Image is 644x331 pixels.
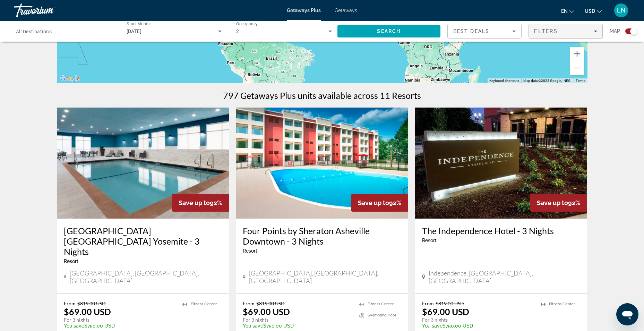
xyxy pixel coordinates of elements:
[549,302,575,306] span: Fitness Center
[429,269,581,285] span: Independence, [GEOGRAPHIC_DATA], [GEOGRAPHIC_DATA]
[534,28,558,34] span: Filters
[422,323,443,329] span: You save
[561,6,574,16] button: Change language
[236,108,408,219] img: Four Points by Sheraton Asheville Downtown - 3 Nights
[179,199,210,206] span: Save up to
[377,28,401,34] span: Search
[585,6,602,16] button: Change currency
[616,303,638,325] iframe: Button to launch messaging window
[236,22,258,26] span: Occupancy
[337,25,441,37] button: Search
[453,28,489,34] span: Best Deals
[530,194,587,212] div: 92%
[529,24,603,39] button: Filters
[489,78,519,83] button: Keyboard shortcuts
[422,323,534,329] p: $750.00 USD
[617,7,626,14] span: LN
[422,238,437,243] span: Resort
[249,269,401,285] span: [GEOGRAPHIC_DATA], [GEOGRAPHIC_DATA], [GEOGRAPHIC_DATA]
[243,226,401,246] a: Four Points by Sheraton Asheville Downtown - 3 Nights
[16,27,112,36] input: Select destination
[16,29,52,34] span: All Destinations
[436,300,464,306] span: $819.00 USD
[70,269,222,285] span: [GEOGRAPHIC_DATA], [GEOGRAPHIC_DATA], [GEOGRAPHIC_DATA]
[243,317,352,323] p: For 3 nights
[77,300,106,306] span: $819.00 USD
[256,300,285,306] span: $819.00 USD
[570,61,584,75] button: Zoom out
[243,248,257,254] span: Resort
[422,306,469,317] p: $69.00 USD
[368,302,394,306] span: Fitness Center
[64,323,84,329] span: You save
[358,199,389,206] span: Save up to
[59,74,81,83] img: Google
[64,323,176,329] p: $750.00 USD
[14,1,83,19] a: Travorium
[243,300,255,306] span: From
[561,8,568,14] span: en
[64,317,176,323] p: For 3 nights
[287,8,321,13] a: Getaways Plus
[351,194,408,212] div: 92%
[523,79,572,83] span: Map data ©2025 Google, INEGI
[191,302,217,306] span: Fitness Center
[422,300,434,306] span: From
[243,323,352,329] p: $750.00 USD
[64,306,111,317] p: $69.00 USD
[172,194,229,212] div: 92%
[64,258,78,264] span: Resort
[612,3,630,18] button: User Menu
[610,26,620,36] span: Map
[415,108,587,219] img: The Independence Hotel - 3 Nights
[127,28,142,34] span: [DATE]
[223,90,421,101] h1: 797 Getaways Plus units available across 11 Resorts
[236,28,239,34] span: 2
[368,313,396,317] span: Swimming Pool
[64,226,222,257] a: [GEOGRAPHIC_DATA] [GEOGRAPHIC_DATA] Yosemite - 3 Nights
[243,306,290,317] p: $69.00 USD
[576,79,585,83] a: Terms (opens in new tab)
[243,323,263,329] span: You save
[57,108,229,219] img: Hampton Inn Oakhurst Yosemite - 3 Nights
[570,47,584,61] button: Zoom in
[585,8,595,14] span: USD
[422,317,534,323] p: For 3 nights
[537,199,568,206] span: Save up to
[422,226,581,236] a: The Independence Hotel - 3 Nights
[335,8,357,13] a: Getaways
[127,22,150,26] span: Start Month
[453,27,516,35] mat-select: Sort by
[59,74,81,83] a: Open this area in Google Maps (opens a new window)
[64,300,76,306] span: From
